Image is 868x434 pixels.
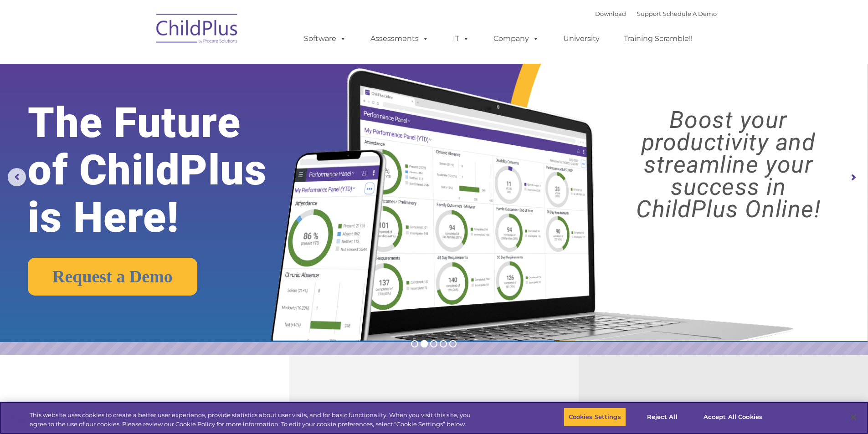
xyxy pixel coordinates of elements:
[127,97,165,104] span: Phone number
[663,10,717,17] a: Schedule A Demo
[28,99,305,241] rs-layer: The Future of ChildPlus is Here!
[843,407,863,427] button: Close
[615,30,702,48] a: Training Scramble!!
[444,30,478,48] a: IT
[127,60,154,67] span: Last name
[554,30,609,48] a: University
[30,411,478,429] div: This website uses cookies to create a better user experience, provide statistics about user visit...
[152,7,243,53] img: ChildPlus by Procare Solutions
[600,109,857,220] rs-layer: Boost your productivity and streamline your success in ChildPlus Online!
[484,30,548,48] a: Company
[637,10,661,17] a: Support
[699,408,767,427] button: Accept All Cookies
[295,30,355,48] a: Software
[564,408,626,427] button: Cookies Settings
[595,10,626,17] a: Download
[595,10,717,17] font: |
[28,258,197,296] a: Request a Demo
[361,30,438,48] a: Assessments
[634,408,691,427] button: Reject All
